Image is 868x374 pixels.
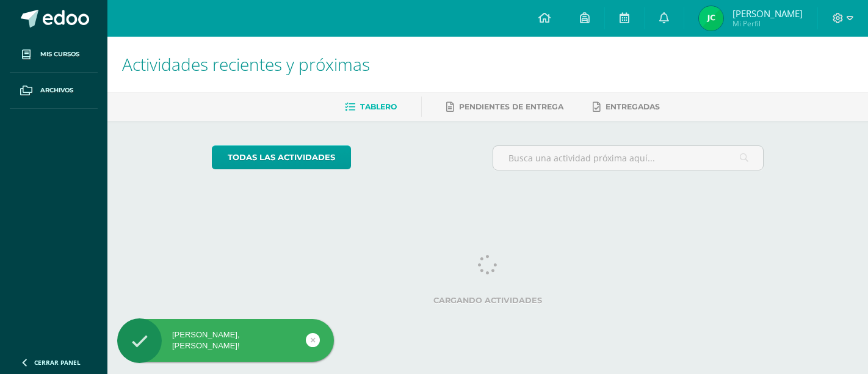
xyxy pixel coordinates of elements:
[593,97,660,117] a: Entregadas
[10,37,98,73] a: Mis cursos
[606,102,660,111] span: Entregadas
[10,73,98,109] a: Archivos
[117,329,334,351] div: [PERSON_NAME], [PERSON_NAME]!
[732,18,803,29] span: Mi Perfil
[212,145,351,169] a: todas las Actividades
[34,358,81,367] span: Cerrar panel
[699,6,723,31] img: ea1128815ae1cf43e590f85f5e8a7301.png
[446,97,563,117] a: Pendientes de entrega
[459,102,563,111] span: Pendientes de entrega
[493,146,764,170] input: Busca una actividad próxima aquí...
[122,53,370,76] span: Actividades recientes y próximas
[360,102,397,111] span: Tablero
[732,7,803,20] span: [PERSON_NAME]
[40,50,79,59] span: Mis cursos
[212,296,764,305] label: Cargando actividades
[40,86,73,95] span: Archivos
[345,97,397,117] a: Tablero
